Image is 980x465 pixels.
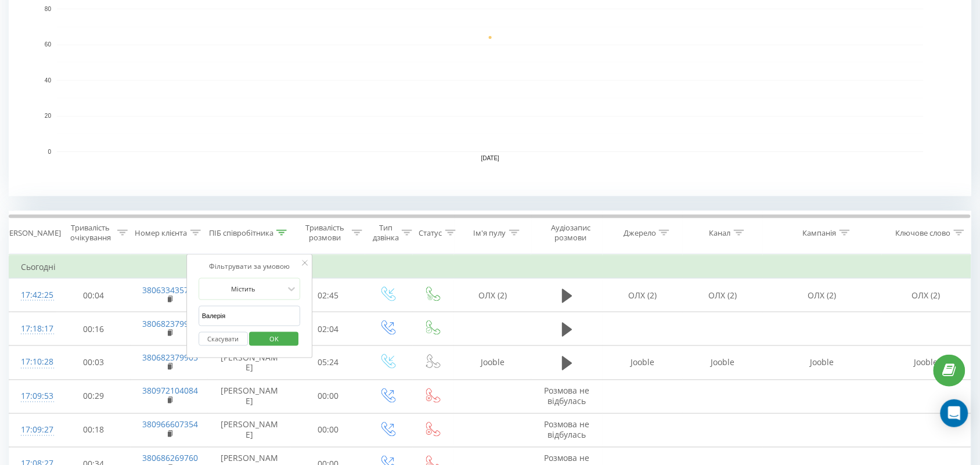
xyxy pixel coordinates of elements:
div: Open Intercom Messenger [941,399,968,427]
text: 40 [45,77,52,84]
td: Jooble [882,346,971,380]
div: Ключове слово [896,228,951,238]
td: [PERSON_NAME] [208,380,291,413]
td: 00:29 [56,380,131,413]
div: Статус [419,228,442,238]
td: Jooble [683,346,763,380]
td: [PERSON_NAME] [208,346,291,380]
text: 0 [48,149,51,155]
a: 380972104084 [142,385,198,396]
button: Скасувати [199,332,248,347]
span: Розмова не відбулась [545,419,590,441]
td: Jooble [454,346,531,380]
text: 20 [45,113,52,120]
div: Кампанія [803,228,837,238]
div: Тривалість очікування [67,223,114,243]
div: Канал [709,228,731,238]
td: 00:18 [56,413,131,447]
td: ОЛХ (2) [882,279,971,312]
td: 02:04 [291,312,365,346]
div: Аудіозапис розмови [542,223,600,243]
td: 00:00 [291,413,365,447]
div: 17:10:28 [21,351,45,374]
a: 380633435722 [142,284,198,295]
div: Номер клієнта [135,228,188,238]
span: Розмова не відбулась [545,385,590,407]
td: ОЛХ (2) [454,279,531,312]
div: [PERSON_NAME] [2,228,61,238]
div: 17:18:17 [21,318,45,340]
td: Jooble [603,346,683,380]
td: ОЛХ (2) [603,279,683,312]
td: [PERSON_NAME] [208,413,291,447]
div: Тип дзвінка [373,223,399,243]
div: 17:09:27 [21,419,45,442]
div: 17:09:53 [21,385,45,408]
text: 80 [45,6,52,12]
td: Сьогодні [9,255,971,279]
td: 02:45 [291,279,365,312]
a: 380686269760 [142,453,198,464]
a: 380682379905 [142,352,198,363]
div: Тривалість розмови [301,223,349,243]
span: OK [258,330,290,348]
input: Введіть значення [199,306,301,326]
td: 00:04 [56,279,131,312]
td: 05:24 [291,346,365,380]
td: Jooble [763,346,882,380]
text: 60 [45,42,52,48]
div: Фільтрувати за умовою [199,261,301,272]
div: 17:42:25 [21,284,45,307]
div: Джерело [624,228,656,238]
text: [DATE] [481,156,500,162]
button: OK [250,332,299,347]
td: 00:00 [291,380,365,413]
div: ПІБ співробітника [209,228,273,238]
td: 00:16 [56,312,131,346]
td: ОЛХ (2) [763,279,882,312]
td: 00:03 [56,346,131,380]
div: Ім'я пулу [474,228,506,238]
td: ОЛХ (2) [683,279,763,312]
a: 380682379905 [142,318,198,329]
a: 380966607354 [142,419,198,430]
